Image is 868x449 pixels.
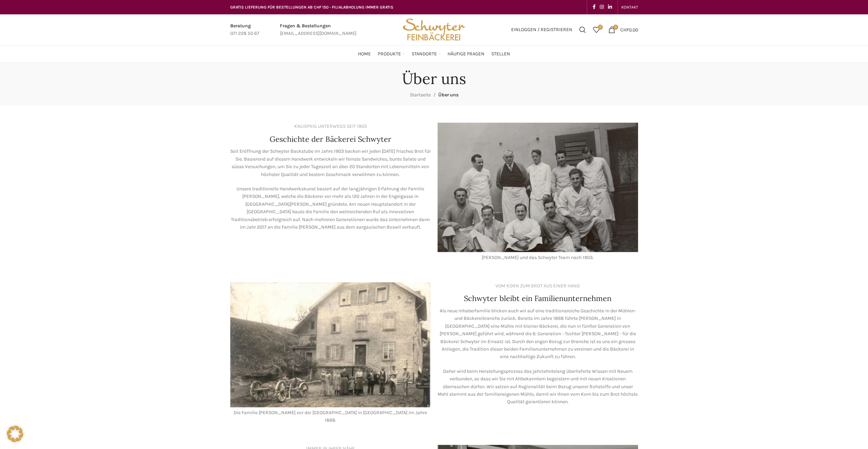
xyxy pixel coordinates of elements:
[400,26,467,32] a: Site logo
[230,5,393,10] span: GRATIS LIEFERUNG FÜR BESTELLUNGEN AB CHF 150 - FILIALABHOLUNG IMMER GRATIS
[491,47,510,61] a: Stellen
[410,92,431,98] a: Startseite
[448,51,484,57] span: Häufige Fragen
[378,51,401,57] span: Produkte
[280,22,357,38] a: Infobox link
[438,254,638,261] div: [PERSON_NAME] und das Schwyter Team nach 1903.
[464,293,611,304] h4: Schwyter bleibt ein Familienunternehmen
[230,185,431,231] p: Unsere traditionelle Handwerkskunst basiert auf der langjährigen Erfahrung der Familie [PERSON_NA...
[412,47,441,61] a: Standorte
[495,282,580,290] div: VOM KORN ZUM BROT AUS EINER HAND
[294,123,367,130] div: KNUSPRIG UNTERWEGS SEIT 1903
[378,47,405,61] a: Produkte
[511,27,572,32] span: Einloggen / Registrieren
[438,307,638,361] p: Als neue Inhaberfamilie blicken auch wir auf eine traditionsreiche Geschichte in der Mühlen- und ...
[605,23,642,37] a: 0 CHF0.00
[613,25,618,30] span: 0
[620,27,638,32] bdi: 0.00
[227,47,642,61] div: Main navigation
[358,51,371,57] span: Home
[621,5,638,10] span: KONTAKT
[438,368,638,406] p: Daher wird beim Herstellungsprozess das jahrzehntelang überlieferte Wissen mit Neuem verbunden, s...
[448,47,484,61] a: Häufige Fragen
[598,2,606,12] a: Instagram social link
[621,0,638,14] a: KONTAKT
[402,70,466,88] h1: Über uns
[230,22,259,38] a: Infobox link
[234,410,427,423] span: Die Familie [PERSON_NAME] vor der [GEOGRAPHIC_DATA] in [GEOGRAPHIC_DATA] im Jahre 1868.
[598,25,603,30] span: 0
[606,2,614,12] a: Linkedin social link
[508,23,576,37] a: Einloggen / Registrieren
[618,0,642,14] div: Secondary navigation
[358,47,371,61] a: Home
[270,134,391,145] h4: Geschichte der Bäckerei Schwyter
[590,23,603,37] div: Meine Wunschliste
[591,2,598,12] a: Facebook social link
[491,51,510,57] span: Stellen
[438,92,458,98] span: Über uns
[400,14,467,45] img: Bäckerei Schwyter
[412,51,437,57] span: Standorte
[230,148,431,178] p: Seit Eröffnung der Schwyter Backstube im Jahre 1903 backen wir jeden [DATE] frisches Brot für Sie...
[590,23,603,37] a: 0
[620,27,629,32] span: CHF
[576,23,590,37] a: Suchen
